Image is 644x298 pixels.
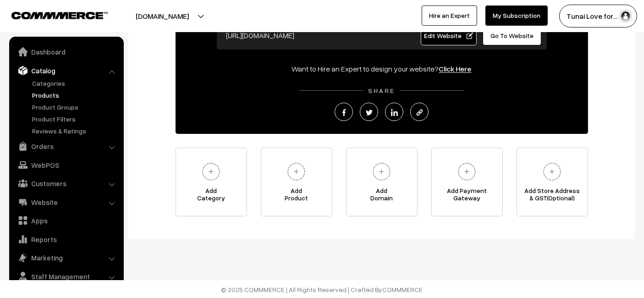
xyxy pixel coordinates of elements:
button: [DOMAIN_NAME] [104,5,221,28]
img: user [619,9,633,23]
a: WebPOS [11,157,121,173]
a: COMMMERCE [11,9,92,20]
div: Want to Hire an Expert to design your website? [176,63,588,74]
span: Edit Website [424,32,473,39]
a: Add Store Address& GST(Optional) [517,148,588,216]
img: plus.svg [198,159,224,184]
span: Add Category [176,187,247,205]
img: plus.svg [454,159,479,184]
a: Orders [11,138,121,155]
span: SHARE [363,87,400,94]
a: AddCategory [176,148,247,216]
a: Customers [11,175,121,192]
a: Products [30,90,121,100]
a: Reviews & Ratings [30,126,121,136]
a: Product Groups [30,102,121,112]
a: Product Filters [30,114,121,124]
a: Catalog [11,62,121,79]
a: COMMMERCE [383,286,423,293]
a: AddDomain [346,148,418,216]
img: COMMMERCE [11,12,108,19]
span: Add Domain [347,187,417,205]
img: plus.svg [369,159,394,184]
a: Marketing [11,249,121,266]
span: Go To Website [490,32,534,39]
a: Staff Management [11,268,121,285]
a: Dashboard [11,44,121,60]
button: Tunai Love for… [559,5,637,28]
a: Hire an Expert [422,6,477,26]
img: plus.svg [284,159,309,184]
img: plus.svg [539,159,565,184]
a: My Subscription [485,6,548,26]
a: Website [11,194,121,210]
span: Add Store Address & GST(Optional) [517,187,588,205]
a: Add PaymentGateway [431,148,503,216]
a: Edit Website [421,26,477,45]
a: Categories [30,78,121,88]
a: Apps [11,212,121,229]
a: AddProduct [261,148,332,216]
a: Reports [11,231,121,248]
span: Add Payment Gateway [432,187,502,205]
a: Go To Website [483,26,542,45]
a: Click Here [439,64,472,73]
span: Add Product [261,187,332,205]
